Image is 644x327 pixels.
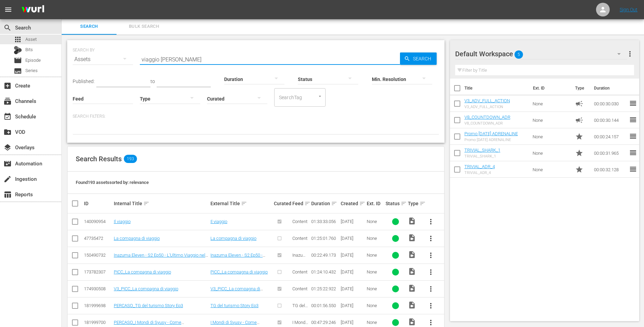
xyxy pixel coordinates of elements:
[464,105,510,109] div: V3_ADV_FULL_ACTION
[341,303,365,308] div: [DATE]
[367,219,383,224] div: None
[114,236,160,241] a: La compagna di viaggio
[629,165,637,173] span: reorder
[591,112,629,128] td: 00:00:30.144
[571,79,590,98] th: Type
[84,219,112,224] div: 140090954
[4,5,12,14] span: menu
[210,269,268,275] a: PICC_La compagna di viaggio
[575,165,583,174] span: Promo
[241,200,247,207] span: sort
[14,35,22,44] span: Asset
[311,253,339,258] div: 00:22:49.173
[367,303,383,308] div: None
[14,56,22,65] span: Episode
[3,24,12,32] span: Search
[408,217,416,225] span: Video
[25,36,37,43] span: Asset
[530,128,573,145] td: None
[210,253,265,263] a: Inazuma Eleven - S2 Ep50 - L'Ultimo Viaggio nel Tempo!
[341,269,365,275] div: [DATE]
[3,175,12,183] span: Ingestion
[591,128,629,145] td: 00:00:24.157
[274,201,290,206] div: Curated
[629,116,637,124] span: reorder
[359,200,365,207] span: sort
[408,301,416,309] span: Video
[292,236,307,241] span: Content
[575,116,583,124] span: Ad
[464,131,518,136] a: Promo [DATE] ADRENALINE
[464,121,510,126] div: V8_COUNTDOWN_ADR
[331,200,337,207] span: sort
[114,219,131,224] a: Il viaggio
[311,219,339,224] div: 01:33:33.056
[14,67,22,75] span: Series
[114,199,208,208] div: Internal Title
[73,79,95,84] span: Published:
[292,269,307,275] span: Content
[84,286,112,291] div: 174930508
[400,52,437,65] button: Search
[150,79,155,84] span: to
[464,115,510,120] a: V8_COUNTDOWN_ADR
[73,114,439,119] p: Search Filters:
[3,82,12,90] span: Create
[84,303,112,308] div: 181999698
[76,180,149,185] span: Found 193 assets sorted by: relevance
[341,320,365,325] div: [DATE]
[341,219,365,224] div: [DATE]
[464,171,495,175] div: TRIVIAL_ADR_4
[341,253,365,258] div: [DATE]
[408,234,416,242] span: Video
[530,95,573,112] td: None
[341,199,365,208] div: Created
[408,318,416,326] span: Video
[410,52,437,65] span: Search
[341,236,365,241] div: [DATE]
[210,286,263,296] a: V3_PICC_La compagna di viaggio
[311,236,339,241] div: 01:25:01.760
[25,57,41,64] span: Episode
[464,98,510,103] a: V3_ADV_FULL_ACTION
[114,269,171,275] a: PICC_La compagna di viaggio
[408,250,416,259] span: Video
[3,113,12,121] span: Schedule
[25,67,38,74] span: Series
[427,268,435,276] span: more_vert
[292,253,308,263] span: Inazuma Eleven
[84,201,112,206] div: ID
[427,285,435,293] span: more_vert
[408,267,416,276] span: Video
[514,47,523,62] span: 5
[427,302,435,310] span: more_vert
[427,318,435,327] span: more_vert
[3,143,12,152] span: Overlays
[575,149,583,157] span: Promo
[423,281,439,297] button: more_vert
[25,46,33,53] span: Bits
[620,7,637,12] a: Sign Out
[367,236,383,241] div: None
[626,46,634,62] button: more_vert
[304,200,311,207] span: sort
[530,112,573,128] td: None
[114,286,178,291] a: V3_PICC_La compagna di viaggio
[210,219,227,224] a: Il viaggio
[84,320,112,325] div: 181999700
[629,99,637,107] span: reorder
[292,199,309,208] div: Feed
[455,44,627,63] div: Default Workspace
[292,303,308,313] span: TG del turismo
[367,201,383,206] div: Ext. ID
[591,145,629,161] td: 00:00:31.965
[464,148,500,153] a: TRIVIAL_SHARK_1
[423,213,439,230] button: more_vert
[66,23,112,31] span: Search
[3,128,12,136] span: VOD
[464,79,529,98] th: Title
[423,230,439,247] button: more_vert
[420,200,426,207] span: sort
[3,160,12,168] span: Automation
[114,253,208,263] a: Inazuma Eleven - S2 Ep50 - L'Ultimo Viaggio nel Tempo!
